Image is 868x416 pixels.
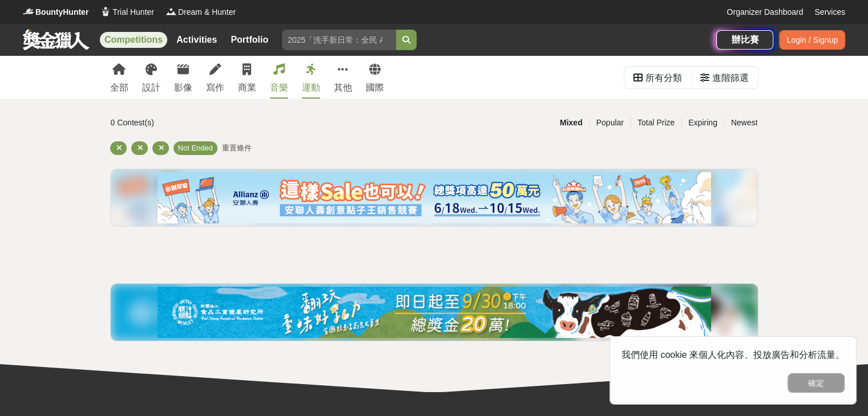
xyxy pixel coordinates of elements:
[112,6,154,18] span: Trial Hunter
[631,113,681,133] div: Total Prize
[226,32,273,48] a: Portfolio
[172,32,221,48] a: Activities
[165,6,236,18] a: LogoDream & Hunter
[35,6,88,18] span: BountyHunter
[100,6,154,18] a: LogoTrial Hunter
[334,81,352,95] div: 其他
[158,287,711,338] img: 0721bdb2-86f1-4b3e-8aa4-d67e5439bccf.jpg
[553,113,590,133] div: Mixed
[621,350,845,360] span: 我們使用 cookie 來個人化內容、投放廣告和分析流量。
[302,56,320,99] a: 運動
[178,144,213,152] span: Not Ended
[165,6,177,17] img: Logo
[206,81,224,95] div: 寫作
[100,32,167,48] a: Competitions
[158,172,711,223] img: cf4fb443-4ad2-4338-9fa3-b46b0bf5d316.png
[334,56,352,99] a: 其他
[716,30,773,50] a: 辦比賽
[681,113,724,133] div: Expiring
[222,144,252,152] span: 重置條件
[282,30,396,50] input: 2025「洗手新日常：全民 ALL IN」洗手歌全台徵選
[645,67,682,89] div: 所有分類
[142,56,160,99] a: 設計
[174,56,192,99] a: 影像
[238,56,256,99] a: 商業
[238,81,256,95] div: 商業
[23,6,88,18] a: LogoBountyHunter
[206,56,224,99] a: 寫作
[174,81,192,95] div: 影像
[110,81,128,95] div: 全部
[712,67,749,89] div: 進階篩選
[270,56,288,99] a: 音樂
[726,6,803,18] a: Organizer Dashboard
[23,6,34,17] img: Logo
[779,30,845,50] div: Login / Signup
[100,6,111,17] img: Logo
[366,81,384,95] div: 國際
[788,373,845,393] button: 確定
[302,81,320,95] div: 運動
[111,113,326,133] div: 0 Contest(s)
[110,56,128,99] a: 全部
[814,6,845,18] a: Services
[270,81,288,95] div: 音樂
[590,113,631,133] div: Popular
[142,81,160,95] div: 設計
[724,113,765,133] div: Newest
[366,56,384,99] a: 國際
[178,6,236,18] span: Dream & Hunter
